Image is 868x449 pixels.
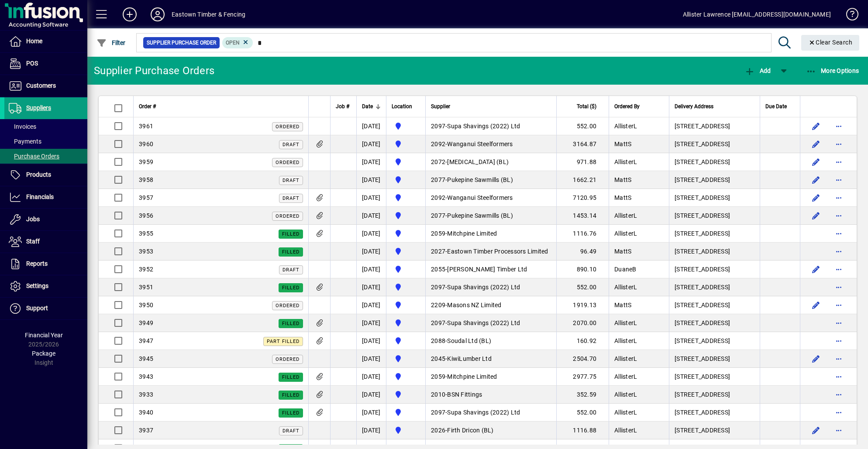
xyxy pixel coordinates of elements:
td: [STREET_ADDRESS] [669,332,760,350]
span: DuaneB [614,266,637,273]
td: [DATE] [356,117,386,135]
td: [STREET_ADDRESS] [669,171,760,189]
span: 3960 [139,141,153,147]
span: AllisterL [614,158,637,165]
span: Draft [282,142,300,147]
td: [DATE] [356,332,386,350]
td: 1116.88 [556,422,609,439]
span: Purchase Orders [9,153,59,160]
span: 2026 [431,427,445,434]
span: Mitchpine Limited [447,230,497,237]
td: - [425,117,556,135]
td: [STREET_ADDRESS] [669,135,760,153]
span: 2092 [431,194,445,201]
span: Supa Shavings (2022) Ltd [447,409,520,416]
span: Holyoake St [392,157,420,167]
span: Home [26,38,42,45]
span: 2088 [431,337,445,344]
button: More options [832,370,846,384]
span: Jobs [26,216,40,223]
span: MattS [614,248,631,255]
span: 2077 [431,176,445,183]
span: Holyoake St [392,228,420,239]
button: More options [832,137,846,151]
span: Pukepine Sawmills (BL) [447,176,513,183]
span: Ordered [276,213,300,219]
span: AllisterL [614,284,637,291]
span: AllisterL [614,319,637,326]
span: AllisterL [614,373,637,380]
span: Holyoake St [392,425,420,435]
span: AllisterL [614,355,637,362]
div: Supplier Purchase Orders [94,64,214,78]
td: 3164.87 [556,135,609,153]
span: Draft [282,267,300,273]
td: [DATE] [356,422,386,439]
span: 3957 [139,194,153,201]
span: Filled [282,231,300,237]
span: 2097 [431,319,445,326]
span: AllisterL [614,391,637,398]
span: MattS [614,176,631,183]
span: More Options [806,67,859,74]
button: Edit [809,262,823,276]
span: Holyoake St [392,264,420,274]
td: - [425,350,556,368]
td: 890.10 [556,260,609,278]
span: Filled [282,249,300,255]
div: Order # [139,102,303,111]
span: AllisterL [614,409,637,416]
span: 3950 [139,302,153,308]
td: 2977.75 [556,368,609,386]
div: Total ($) [562,102,604,111]
span: MattS [614,194,631,201]
span: AllisterL [614,123,637,130]
span: Filled [282,410,300,416]
span: 2059 [431,373,445,380]
td: - [425,296,556,314]
span: Soudal Ltd (BL) [447,337,491,344]
td: 1919.13 [556,296,609,314]
span: Eastown Timber Processors Limited [447,248,548,255]
span: 3940 [139,409,153,416]
span: Ordered By [614,102,640,111]
td: [DATE] [356,260,386,278]
td: [DATE] [356,153,386,171]
td: [STREET_ADDRESS] [669,278,760,296]
td: [DATE] [356,243,386,260]
button: Profile [144,7,172,22]
span: Pukepine Sawmills (BL) [447,212,513,219]
td: 1116.76 [556,225,609,243]
span: Support [26,305,48,312]
a: Staff [4,231,87,253]
span: 2045 [431,355,445,362]
span: 2097 [431,284,445,291]
button: Edit [809,352,823,366]
span: Invoices [9,123,36,130]
button: More options [832,423,846,437]
td: 2504.70 [556,350,609,368]
span: Filled [282,392,300,398]
span: Holyoake St [392,371,420,382]
span: Wanganui Steelformers [447,194,513,201]
button: Add [742,63,773,79]
td: [STREET_ADDRESS] [669,117,760,135]
td: [DATE] [356,368,386,386]
span: Draft [282,195,300,201]
span: Mitchpine Limited [447,373,497,380]
div: Ordered By [614,102,664,111]
span: 2209 [431,302,445,308]
span: Staff [26,238,40,245]
span: AllisterL [614,212,637,219]
span: Customers [26,82,56,89]
span: Settings [26,282,48,289]
button: More options [832,244,846,258]
a: Reports [4,253,87,275]
span: Supplier Purchase Order [147,38,216,47]
span: POS [26,60,38,67]
button: More options [832,298,846,312]
button: More options [832,226,846,240]
button: More options [832,387,846,401]
span: BSN Fittings [447,391,482,398]
span: 2027 [431,248,445,255]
